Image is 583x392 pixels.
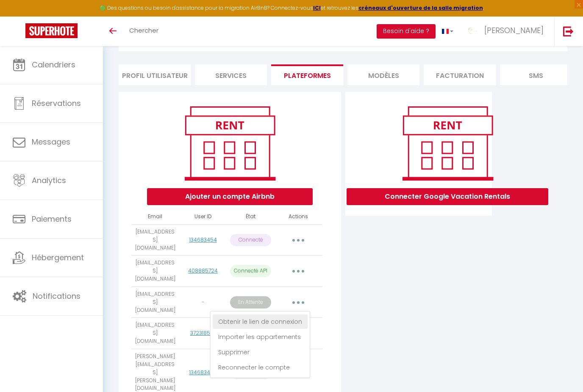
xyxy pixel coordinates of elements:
button: Besoin d'aide ? [377,24,436,39]
span: Chercher [129,26,158,35]
a: ICI [313,4,321,11]
img: logout [563,26,574,36]
a: Supprimer [213,345,308,359]
img: ... [466,24,479,37]
a: créneaux d'ouverture de la salle migration [358,4,483,11]
a: Importer les appartements [213,330,308,344]
a: Obtenir le lien de connexion [213,314,308,329]
span: [PERSON_NAME] [484,25,544,36]
a: ... [PERSON_NAME] [460,17,554,46]
a: Reconnecter le compte [213,360,308,375]
button: Ouvrir le widget de chat LiveChat [7,3,32,29]
a: Chercher [123,17,165,46]
img: Super Booking [25,23,78,38]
